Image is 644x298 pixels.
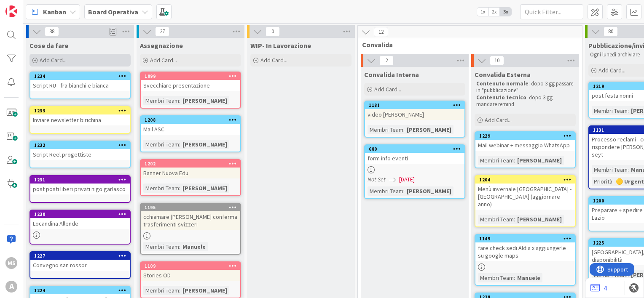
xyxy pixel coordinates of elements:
span: : [403,186,405,196]
span: : [514,273,515,282]
span: Convalida Interna [364,70,419,79]
span: Convalida Esterna [475,70,531,79]
div: [PERSON_NAME] [405,125,453,134]
div: 1227 [30,252,130,260]
div: 1149fare check sedi Aldia x aggiungerle su google maps [475,235,575,261]
div: 1208Mail ASC [141,116,240,135]
div: [PERSON_NAME] [180,96,229,105]
span: Add Card... [598,67,625,74]
div: 1204Menù invernale [GEOGRAPHIC_DATA] - [GEOGRAPHIC_DATA] (aggiornare anno) [475,176,575,210]
div: 1227Convegno san rossor [30,252,130,271]
div: 1229 [479,133,575,139]
div: Membri Team [368,186,403,196]
span: : [514,156,515,165]
div: 1202 [141,160,240,168]
span: 80 [604,27,618,37]
div: [PERSON_NAME] [180,184,229,193]
span: 12 [374,27,388,37]
div: Mail webinar + messaggio WhatsApp [475,140,575,151]
span: [DATE] [399,175,415,184]
div: 1149 [479,236,575,242]
div: 1234 [30,72,130,80]
div: MS [5,257,17,269]
div: 1230 [30,210,130,218]
div: 1099 [145,73,240,79]
span: Cose da fare [30,41,68,50]
div: video [PERSON_NAME] [365,109,464,120]
div: 1204 [479,177,575,183]
div: 1208 [145,117,240,123]
div: Locandina Allende [30,218,130,229]
div: 1233 [34,108,130,114]
div: 1195 [141,204,240,211]
span: WIP- In Lavorazione [250,41,311,50]
div: Membri Team [478,156,514,165]
div: 1229 [475,132,575,140]
div: 1202Banner Nuova Edu [141,160,240,178]
div: 1230 [34,211,130,217]
div: cchiamare [PERSON_NAME] conferma trasferimenti svizzeri [141,211,240,230]
div: Membri Team [143,184,179,193]
span: : [179,96,180,105]
div: Membri Team [143,140,179,149]
div: Menù invernale [GEOGRAPHIC_DATA] - [GEOGRAPHIC_DATA] (aggiornare anno) [475,184,575,210]
p: : dopo 3 gg passare in "pubblicazione" [476,80,574,94]
img: Visit kanbanzone.com [5,5,17,17]
div: form info eventi [365,153,464,164]
span: : [628,106,629,115]
div: Script RU - fra bianchi e bianca [30,80,130,91]
div: A [5,281,17,293]
div: Manuele [180,242,208,251]
b: Board Operativa [88,8,138,16]
span: Support [18,1,38,11]
div: 1149 [475,235,575,242]
div: Script Reel progettiste [30,149,130,160]
div: Membri Team [368,125,403,134]
div: Priorità [592,177,612,186]
div: 680 [369,146,464,152]
span: Add Card... [40,56,67,64]
div: 680form info eventi [365,145,464,164]
div: 1181video [PERSON_NAME] [365,101,464,120]
div: Membri Team [143,242,179,251]
span: Add Card... [260,56,287,64]
div: Membri Team [592,165,628,174]
div: [PERSON_NAME] [405,186,453,196]
span: 38 [45,27,59,37]
div: Membri Team [592,106,628,115]
div: Membri Team [143,286,179,295]
span: : [628,165,629,174]
div: 1230Locandina Allende [30,210,130,229]
p: : dopo 3 gg mandare remind [476,94,574,108]
span: 27 [155,27,169,37]
span: 2x [488,8,500,16]
span: 1x [477,8,488,16]
div: Banner Nuova Edu [141,168,240,178]
div: [PERSON_NAME] [180,140,229,149]
span: : [179,286,180,295]
div: 1224 [30,287,130,294]
div: [PERSON_NAME] [515,156,564,165]
div: Membri Team [478,215,514,224]
div: 1181 [369,102,464,108]
span: : [179,140,180,149]
span: : [179,242,180,251]
span: 3x [500,8,511,16]
div: 1099 [141,72,240,80]
div: 1204 [475,176,575,184]
span: Convalida [362,40,572,49]
div: 1232Script Reel progettiste [30,141,130,160]
strong: Contenuto tecnico [476,94,526,101]
div: 1202 [145,161,240,167]
div: 1231 [34,177,130,183]
span: : [612,177,614,186]
span: 0 [266,27,280,37]
div: 1227 [34,253,130,259]
div: 1234Script RU - fra bianchi e bianca [30,72,130,91]
input: Quick Filter... [520,4,583,19]
div: [PERSON_NAME] [180,286,229,295]
span: : [179,184,180,193]
div: 1229Mail webinar + messaggio WhatsApp [475,132,575,151]
div: 1208 [141,116,240,124]
span: Add Card... [485,116,512,124]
